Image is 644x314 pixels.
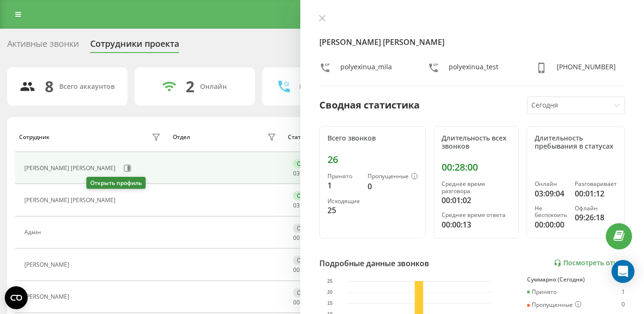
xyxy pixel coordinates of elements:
div: Длительность пребывания в статусах [535,134,617,151]
div: : : [293,235,316,241]
div: : : [293,267,316,273]
div: Исходящие [327,198,360,205]
div: Пропущенные [527,301,581,309]
div: Офлайн [293,256,324,265]
div: : : [293,202,316,209]
div: Среднее время ответа [442,212,511,218]
div: Среднее время разговора [442,181,511,195]
div: Онлайн [535,181,567,187]
div: 25 [327,205,360,216]
div: Офлайн [293,288,324,297]
div: Онлайн [200,83,227,91]
div: Длительность всех звонков [442,134,511,151]
div: Адмін [24,229,43,236]
div: : : [293,299,316,306]
div: 2 [186,77,194,96]
div: 03:09:04 [535,188,567,199]
div: Принято [327,173,360,180]
text: 15 [327,300,333,305]
div: 00:00:00 [535,219,567,230]
div: Open Intercom Messenger [612,260,634,283]
div: 0 [622,301,625,309]
span: 00 [293,234,300,242]
div: polyexinua_test [449,62,498,76]
div: Сводная статистика [319,98,420,112]
div: Статус [288,134,306,141]
div: : : [293,170,316,177]
div: [PERSON_NAME] [PERSON_NAME] [24,197,118,204]
h4: [PERSON_NAME] [PERSON_NAME] [319,36,625,48]
div: 00:01:02 [442,195,511,206]
div: Онлайн [293,159,323,168]
span: 03 [293,169,300,177]
div: Всего аккаунтов [59,83,115,91]
a: Посмотреть отчет [554,259,625,267]
span: 03 [293,201,300,209]
div: polyexinua_mila [340,62,392,76]
div: Всего звонков [327,134,418,142]
span: [PHONE_NUMBER] [557,62,616,71]
span: 00 [293,266,300,274]
div: 26 [327,154,418,165]
div: [PERSON_NAME] [24,261,72,268]
div: 00:28:00 [442,162,511,173]
text: 20 [327,289,333,294]
div: [PERSON_NAME] [PERSON_NAME] [24,165,118,172]
div: Активные звонки [7,39,79,54]
div: [PERSON_NAME] [24,293,72,300]
span: 00 [293,298,300,306]
div: 09:26:18 [575,212,617,223]
div: 00:01:12 [575,188,617,199]
div: 00:00:13 [442,219,511,230]
text: 25 [327,278,333,283]
div: Суммарно (Сегодня) [527,276,625,283]
div: 1 [327,180,360,191]
div: Разговаривает [575,181,617,187]
div: Пропущенные [368,173,418,181]
div: Сотрудник [19,134,50,141]
div: Офлайн [293,224,324,233]
div: Офлайн [575,205,617,212]
div: Открыть профиль [86,177,146,189]
div: Не беспокоить [535,205,567,219]
div: 8 [45,77,53,96]
div: Онлайн [293,191,323,200]
div: 1 [622,289,625,295]
div: 0 [368,181,418,192]
div: Сотрудники проекта [90,39,179,54]
div: 0 [299,77,308,96]
button: Open CMP widget [5,286,28,309]
div: Подробные данные звонков [319,258,429,269]
div: Отдел [173,134,190,141]
div: Принято [527,289,557,295]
